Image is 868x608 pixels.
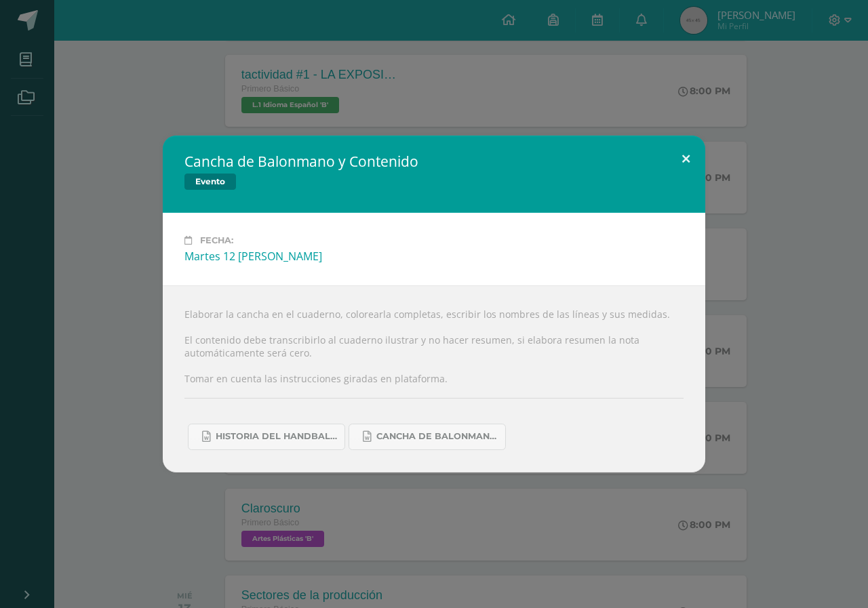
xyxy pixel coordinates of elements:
[184,152,418,171] h2: Cancha de Balonmano y Contenido
[188,424,345,450] a: Historia del handball.docx
[163,285,705,472] div: Elaborar la cancha en el cuaderno, colorearla completas, escribir los nombres de las líneas y sus...
[376,431,498,442] span: Cancha de Balonmano.docx
[349,424,506,450] a: Cancha de Balonmano.docx
[184,249,684,264] div: Martes 12 [PERSON_NAME]
[216,431,338,442] span: Historia del handball.docx
[200,235,233,245] span: Fecha:
[184,174,236,190] span: Evento
[667,136,705,182] button: Close (Esc)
